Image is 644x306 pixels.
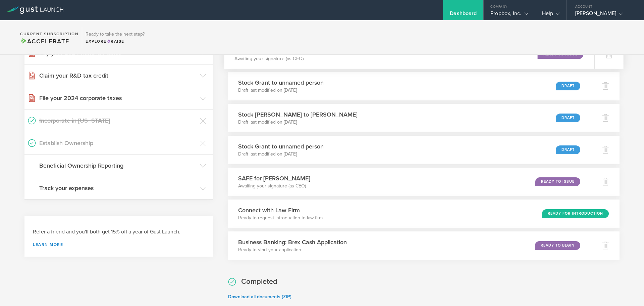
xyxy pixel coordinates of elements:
p: Draft last modified on [DATE] [238,151,324,158]
h3: Incorporate in [US_STATE] [39,116,197,125]
div: SAFE for [PERSON_NAME]Awaiting your signature (as CEO)Ready to Issue [228,168,591,196]
h3: Ready to take the next step? [86,32,145,37]
h3: Stock Grant to unnamed person [238,78,324,87]
p: Awaiting your signature (as CEO) [234,55,324,62]
iframe: Chat Widget [610,274,644,306]
div: Ready to Issue [538,50,583,59]
div: Ready to take the next step?ExploreRaise [82,27,148,48]
h3: Stock [PERSON_NAME] to [PERSON_NAME] [238,110,358,119]
p: Ready to request introduction to law firm [238,215,323,221]
div: [PERSON_NAME] [575,10,632,20]
h3: Beneficial Ownership Reporting [39,161,197,170]
p: Draft last modified on [DATE] [238,119,358,126]
h3: Connect with Law Firm [238,206,323,215]
h3: Claim your R&D tax credit [39,71,197,80]
h3: Business Banking: Brex Cash Application [238,238,347,247]
p: Draft last modified on [DATE] [238,87,324,94]
p: Awaiting your signature (as CEO) [238,183,310,189]
span: Raise [107,39,124,44]
div: Stock Grant to unnamed personDraft last modified on [DATE]Draft [228,72,591,100]
div: Draft [556,82,580,90]
div: Business Banking: Brex Cash ApplicationReady to start your applicationReady to Begin [228,231,591,260]
div: Dashboard [450,10,477,20]
div: Stock [PERSON_NAME] to [PERSON_NAME]Draft last modified on [DATE]Draft [228,104,591,132]
p: Ready to start your application [238,247,347,253]
div: Ready to Begin [535,241,580,250]
h3: File your 2024 corporate taxes [39,94,197,102]
div: Connect with Law FirmReady to request introduction to law firmReady for Introduction [228,200,620,228]
div: Draft [556,114,580,122]
h3: Stock Grant to unnamed person [238,142,324,151]
h3: Stock Grant to [PERSON_NAME] [234,46,324,55]
h3: Refer a friend and you'll both get 15% off a year of Gust Launch. [33,228,204,236]
span: Accelerate [20,38,69,45]
div: Propbox, Inc. [490,10,528,20]
div: Stock Grant to unnamed personDraft last modified on [DATE]Draft [228,136,591,164]
div: Draft [556,145,580,154]
div: Help [542,10,560,20]
div: Explore [86,38,145,44]
h2: Completed [241,277,277,287]
h2: Current Subscription [20,32,78,36]
h3: Establish Ownership [39,139,197,147]
div: Stock Grant to [PERSON_NAME]Awaiting your signature (as CEO)Ready to Issue [224,40,594,69]
a: Download all documents (ZIP) [228,294,291,300]
h3: SAFE for [PERSON_NAME] [238,174,310,183]
div: Ready for Introduction [542,209,609,218]
a: Learn more [33,243,204,247]
h3: Track your expenses [39,184,197,192]
div: Ready to Issue [535,177,580,186]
